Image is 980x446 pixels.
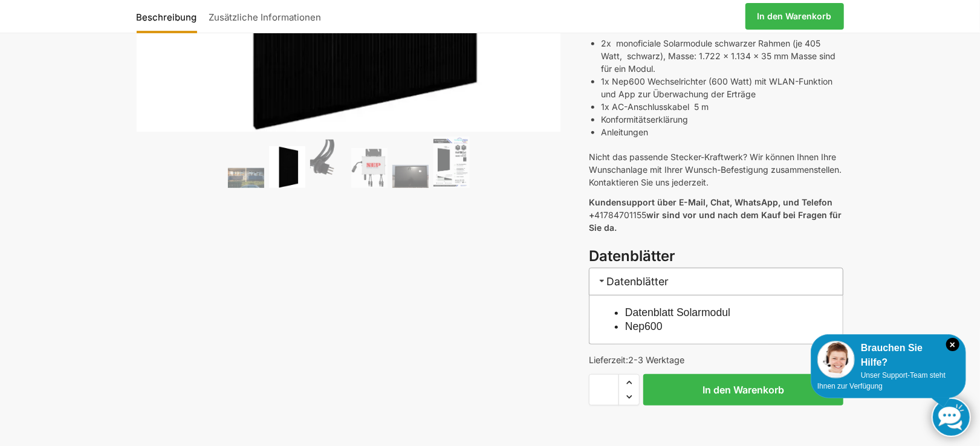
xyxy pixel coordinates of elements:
span: Increase quantity [619,375,639,390]
h3: Datenblätter [589,246,843,267]
div: Brauchen Sie Hilfe? [817,341,959,370]
li: 1x AC-Anschlusskabel 5 m [601,100,843,113]
i: Schließen [946,338,959,351]
a: In den Warenkorb [745,3,844,30]
h3: Datenblätter [589,268,843,295]
img: Customer service [817,341,855,378]
a: Datenblatt Solarmodul [625,306,730,318]
strong: Kundensupport über E-Mail, Chat, WhatsApp, und Telefon + [589,197,832,220]
span: Lieferzeit: [589,355,684,365]
img: Anschlusskabel-3meter_schweizer-stecker [310,140,346,188]
button: In den Warenkorb [643,374,843,406]
span: 2-3 Werktage [628,355,684,365]
img: Balkonkraftwerk 600/810 Watt Fullblack – Bild 6 [433,137,470,188]
li: 2x monoficiale Solarmodule schwarzer Rahmen (je 405 Watt, schwarz), Masse: 1.722 x 1.134 x 35 mm ... [601,37,843,75]
input: Produktmenge [589,374,619,406]
p: Nicht das passende Stecker-Kraftwerk? Wir können Ihnen Ihre Wunschanlage mit Ihrer Wunsch-Befesti... [589,150,843,189]
strong: wir sind vor und nach dem Kauf bei Fragen für Sie da. [589,210,842,233]
p: 41784701155 [589,196,843,234]
span: Reduce quantity [619,389,639,405]
li: Anleitungen [601,126,843,138]
li: Konformitätserklärung [601,113,843,126]
li: 1x Nep600 Wechselrichter (600 Watt) mit WLAN-Funktion und App zur Überwachung der Erträge [601,75,843,100]
img: Balkonkraftwerk 600/810 Watt Fullblack – Bild 5 [392,165,429,188]
a: Zusätzliche Informationen [203,2,328,31]
a: Beschreibung [137,2,203,31]
a: Nep600 [625,320,663,332]
img: 2 Balkonkraftwerke [228,168,264,188]
span: Unser Support-Team steht Ihnen zur Verfügung [817,371,946,390]
img: NEP 800 Drosselbar auf 600 Watt [351,148,388,188]
iframe: Sicherer Rahmen für schnelle Bezahlvorgänge [586,413,846,446]
img: TommaTech Vorderseite [269,146,305,188]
